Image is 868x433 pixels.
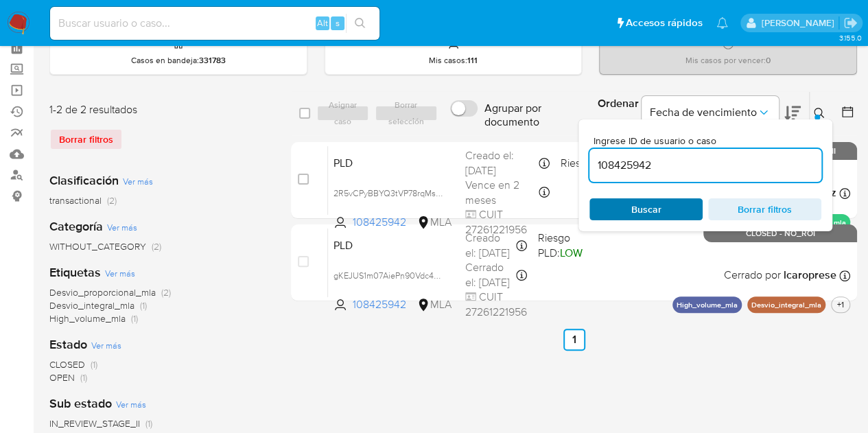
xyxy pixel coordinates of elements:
span: s [336,16,340,30]
p: nicolas.fernandezallen@mercadolibre.com [761,16,838,30]
span: Alt [317,16,328,30]
a: Notificaciones [716,17,728,29]
span: 3.155.0 [838,32,861,43]
button: search-icon [346,14,374,33]
a: Salir [843,16,858,30]
span: Accesos rápidos [626,16,703,30]
input: Buscar usuario o caso... [50,14,379,32]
